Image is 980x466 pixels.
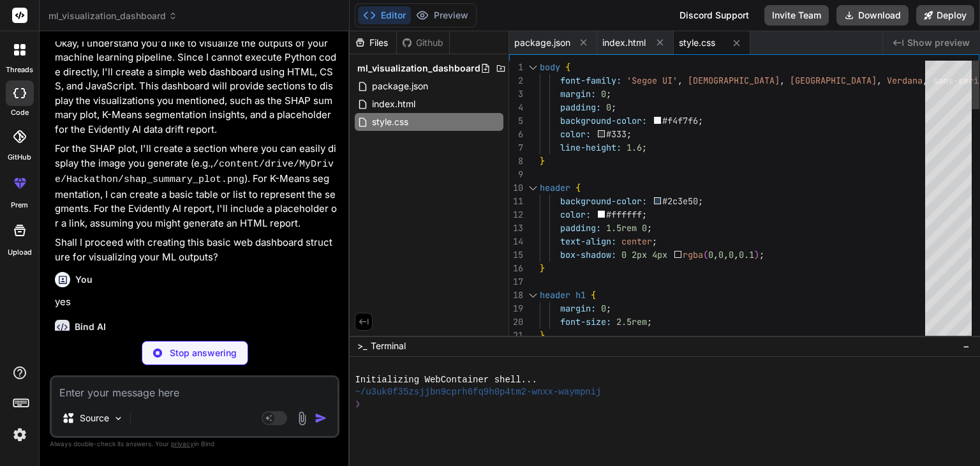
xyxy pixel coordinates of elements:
span: 2px [632,249,647,260]
span: margin: [560,88,596,100]
span: color: [560,128,591,140]
div: 7 [509,141,523,154]
span: ( [704,249,709,260]
span: font-family: [560,75,621,86]
span: ❯ [355,398,361,410]
div: 21 [509,329,523,342]
span: ml_visualization_dashboard [357,62,480,75]
span: } [540,155,545,167]
span: #333 [607,128,627,140]
span: padding: [560,222,601,234]
span: h1 [575,289,586,301]
span: 1.5rem [606,222,637,234]
span: − [963,340,970,352]
div: 17 [509,275,523,289]
span: center [621,236,652,247]
span: 'Segoe UI' [627,75,678,86]
span: Verdana [887,75,923,86]
span: text-align: [560,236,616,247]
div: Click to collapse the range. [524,181,541,195]
div: 8 [509,154,523,168]
span: 0 [729,249,734,260]
span: rgba [683,249,704,260]
span: package.json [514,36,570,49]
div: 5 [509,114,523,128]
span: ; [606,303,611,314]
p: Shall I proceed with creating this basic web dashboard structure for visualizing your ML outputs? [55,236,337,264]
div: 18 [509,289,523,302]
p: Okay, I understand you'd like to visualize the outputs of your machine learning pipeline. Since I... [55,36,337,137]
img: settings [9,424,31,446]
span: box-shadow: [560,249,616,260]
div: 10 [509,181,523,195]
img: attachment [295,411,309,426]
span: style.css [371,114,410,130]
span: >_ [357,340,367,352]
label: GitHub [8,152,31,163]
span: color: [560,209,591,220]
label: code [11,107,29,118]
span: line-height: [560,142,621,153]
button: − [960,336,972,356]
p: Stop answering [170,347,237,359]
label: prem [11,200,28,211]
span: style.css [679,36,715,49]
div: 20 [509,315,523,329]
span: ) [755,249,760,260]
span: header [540,289,570,301]
span: } [540,262,545,274]
h6: Bind AI [75,320,106,333]
p: For the SHAP plot, I'll create a section where you can easily display the image you generate (e.g... [55,142,337,230]
img: Pick Models [113,413,124,424]
span: ; [611,101,616,113]
div: 15 [509,248,523,262]
span: 0 [709,249,714,260]
button: Invite Team [764,5,829,26]
div: 1 [509,61,523,74]
span: Terminal [371,340,406,352]
span: [GEOGRAPHIC_DATA] [790,75,877,86]
p: Source [80,412,109,425]
span: Show preview [907,36,970,49]
button: Deploy [916,5,974,26]
span: 0 [621,249,627,260]
span: ml_visualization_dashboard [48,10,177,22]
div: 16 [509,262,523,275]
span: #ffffff [607,209,642,220]
span: font-size: [560,316,611,327]
img: icon [315,412,327,425]
div: Files [350,36,396,49]
div: 12 [509,208,523,222]
span: 0 [601,88,606,100]
span: ; [606,88,611,100]
button: Download [836,5,909,26]
div: 3 [509,87,523,101]
span: { [575,182,581,193]
span: privacy [171,440,194,447]
span: { [565,61,570,73]
span: body [540,61,560,73]
span: ; [642,142,647,153]
span: 0 [642,222,647,234]
span: [DEMOGRAPHIC_DATA] [688,75,780,86]
span: 4px [652,249,667,260]
p: yes [55,295,337,310]
span: #2c3e50 [663,195,699,207]
p: Always double-check its answers. Your in Bind [50,438,339,450]
span: { [591,289,596,301]
span: ; [647,316,652,327]
span: margin: [560,303,596,314]
div: 13 [509,222,523,235]
label: Upload [8,247,32,258]
span: index.html [371,96,417,112]
span: 1.6 [627,142,642,153]
span: , [714,249,719,260]
span: #f4f7f6 [663,115,699,126]
div: 6 [509,128,523,141]
span: package.json [371,79,429,94]
label: threads [6,64,33,75]
span: ; [699,195,704,207]
span: padding: [560,101,601,113]
span: ~/u3uk0f35zsjjbn9cprh6fq9h0p4tm2-wnxx-waympnij [355,386,601,398]
span: background-color: [560,115,647,126]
